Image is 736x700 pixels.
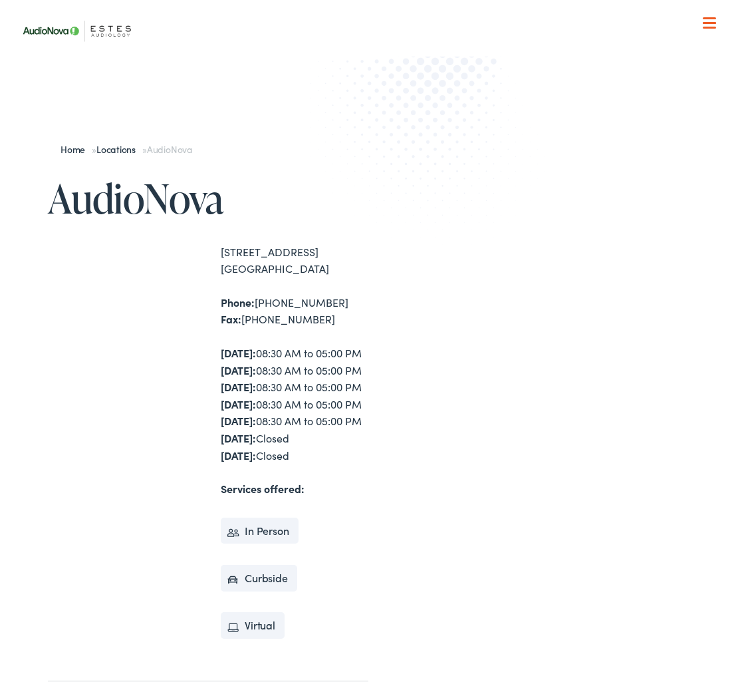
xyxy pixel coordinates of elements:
[221,363,256,377] strong: [DATE]:
[221,379,256,394] strong: [DATE]:
[25,53,721,94] a: What We Offer
[221,311,241,326] strong: Fax:
[48,176,368,220] h1: AudioNova
[221,295,255,309] strong: Phone:
[221,345,256,360] strong: [DATE]:
[221,294,368,328] div: [PHONE_NUMBER] [PHONE_NUMBER]
[221,448,256,462] strong: [DATE]:
[221,518,299,544] li: In Person
[221,481,305,496] strong: Services offered:
[61,142,92,156] a: Home
[61,142,192,156] span: » »
[221,431,256,445] strong: [DATE]:
[221,244,368,277] div: [STREET_ADDRESS] [GEOGRAPHIC_DATA]
[96,142,142,156] a: Locations
[221,345,368,464] div: 08:30 AM to 05:00 PM 08:30 AM to 05:00 PM 08:30 AM to 05:00 PM 08:30 AM to 05:00 PM 08:30 AM to 0...
[221,413,256,428] strong: [DATE]:
[221,397,256,411] strong: [DATE]:
[221,565,297,592] li: Curbside
[147,142,192,156] span: AudioNova
[221,612,285,639] li: Virtual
